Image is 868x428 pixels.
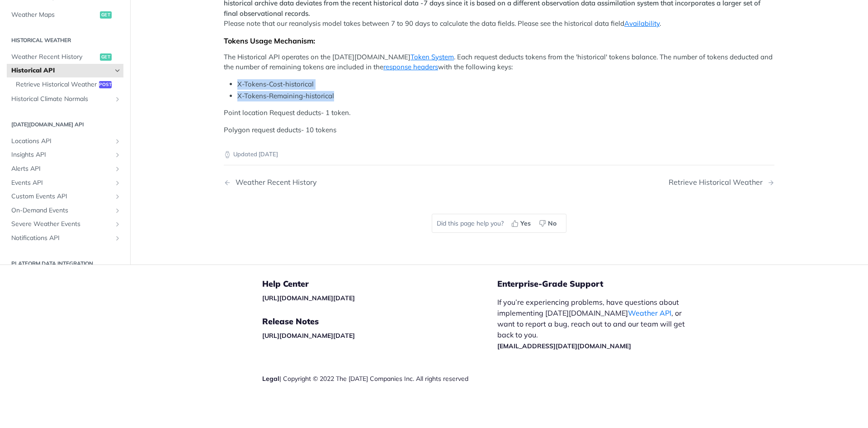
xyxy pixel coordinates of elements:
[536,216,561,230] button: No
[669,178,767,187] div: Retrieve Historical Weather
[7,149,123,162] a: Insights APIShow subpages for Insights API
[624,19,660,28] a: Availability
[224,52,774,72] p: The Historical API operates on the [DATE][DOMAIN_NAME] . Each request deducts tokens from the 'hi...
[262,279,497,289] h5: Help Center
[7,92,123,106] a: Historical Climate NormalsShow subpages for Historical Climate Normals
[7,260,123,268] h2: Platform DATA integration
[114,67,121,74] button: Hide subpages for Historical API
[224,36,774,45] div: Tokens Usage Mechanism:
[7,50,123,64] a: Weather Recent Historyget
[669,178,774,187] a: Next Page: Retrieve Historical Weather
[628,308,671,317] a: Weather API
[224,169,774,196] nav: Pagination Controls
[262,316,497,327] h5: Release Notes
[114,179,121,187] button: Show subpages for Events API
[497,297,694,351] p: If you’re experiencing problems, have questions about implementing [DATE][DOMAIN_NAME] , or want ...
[7,135,123,148] a: Locations APIShow subpages for Locations API
[7,190,123,203] a: Custom Events APIShow subpages for Custom Events API
[7,8,123,22] a: Weather Mapsget
[237,79,774,90] li: X-Tokens-Cost-historical
[16,80,97,89] span: Retrieve Historical Weather
[262,374,497,383] div: | Copyright © 2022 The [DATE] Companies Inc. All rights reserved
[383,63,438,71] a: response headers
[7,120,123,129] h2: [DATE][DOMAIN_NAME] API
[410,53,454,61] a: Token System
[237,91,774,101] li: X-Tokens-Remaining-historical
[114,193,121,200] button: Show subpages for Custom Events API
[11,164,112,173] span: Alerts API
[262,375,279,383] a: Legal
[11,78,123,91] a: Retrieve Historical Weatherpost
[11,234,112,243] span: Notifications API
[7,162,123,176] a: Alerts APIShow subpages for Alerts API
[11,192,112,201] span: Custom Events API
[224,108,774,118] p: Point location Request deducts- 1 token.
[224,150,774,159] p: Updated [DATE]
[114,96,121,103] button: Show subpages for Historical Climate Normals
[497,279,709,289] h5: Enterprise-Grade Support
[11,206,112,215] span: On-Demand Events
[7,204,123,217] a: On-Demand EventsShow subpages for On-Demand Events
[114,152,121,159] button: Show subpages for Insights API
[224,125,774,135] p: Polygon request deducts- 10 tokens
[497,342,631,350] a: [EMAIL_ADDRESS][DATE][DOMAIN_NAME]
[508,216,536,230] button: Yes
[7,64,123,77] a: Historical APIHide subpages for Historical API
[100,11,112,19] span: get
[7,176,123,190] a: Events APIShow subpages for Events API
[114,207,121,214] button: Show subpages for On-Demand Events
[224,178,460,187] a: Previous Page: Weather Recent History
[11,137,112,146] span: Locations API
[262,294,355,302] a: [URL][DOMAIN_NAME][DATE]
[114,138,121,145] button: Show subpages for Locations API
[231,178,317,187] div: Weather Recent History
[114,221,121,228] button: Show subpages for Severe Weather Events
[11,178,112,188] span: Events API
[7,36,123,44] h2: Historical Weather
[114,165,121,173] button: Show subpages for Alerts API
[99,81,112,88] span: post
[520,219,531,228] span: Yes
[11,220,112,229] span: Severe Weather Events
[432,214,566,233] div: Did this page help you?
[7,218,123,231] a: Severe Weather EventsShow subpages for Severe Weather Events
[262,332,355,340] a: [URL][DOMAIN_NAME][DATE]
[114,235,121,242] button: Show subpages for Notifications API
[11,95,112,104] span: Historical Climate Normals
[11,53,98,62] span: Weather Recent History
[7,231,123,245] a: Notifications APIShow subpages for Notifications API
[11,151,112,160] span: Insights API
[100,53,112,61] span: get
[548,219,557,228] span: No
[11,66,112,75] span: Historical API
[11,10,98,19] span: Weather Maps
